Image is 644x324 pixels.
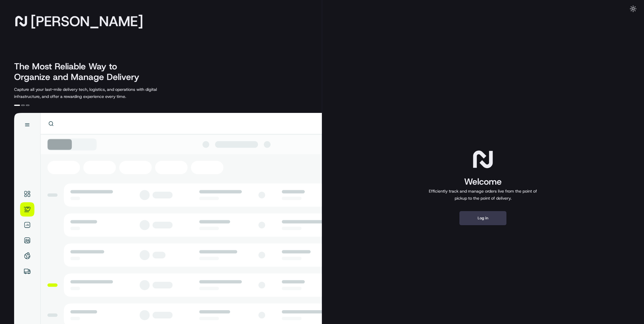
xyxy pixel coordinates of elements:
button: Log in [459,211,506,225]
span: [PERSON_NAME] [31,15,143,27]
h2: The Most Reliable Way to Organize and Manage Delivery [14,61,146,82]
h1: Welcome [426,176,539,188]
p: Efficiently track and manage orders live from the point of pickup to the point of delivery. [426,188,539,202]
p: Capture all your last-mile delivery tech, logistics, and operations with digital infrastructure, ... [14,86,183,100]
